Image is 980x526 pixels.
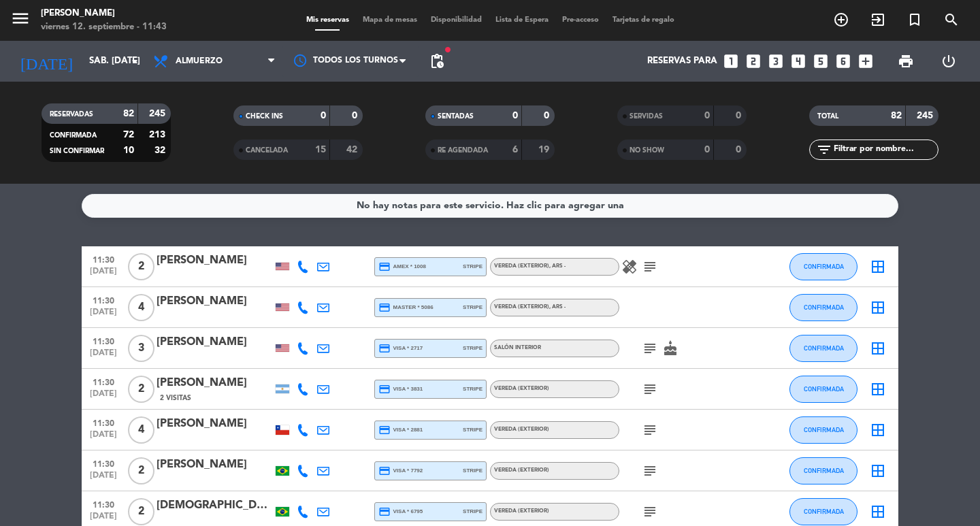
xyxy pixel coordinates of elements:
i: exit_to_app [870,12,886,28]
span: CONFIRMADA [804,508,844,515]
span: 2 [128,498,154,525]
div: viernes 12. septiembre - 11:43 [41,20,167,34]
i: cake [662,340,679,357]
span: CANCELADA [246,147,288,154]
strong: 245 [149,109,168,118]
span: RESERVADAS [50,111,93,118]
span: CHECK INS [246,113,283,120]
i: border_all [870,463,886,479]
span: CONFIRMADA [804,385,844,393]
span: [DATE] [86,389,120,405]
strong: 10 [123,146,134,155]
strong: 0 [512,111,518,120]
strong: 245 [917,111,936,120]
span: Tarjetas de regalo [606,16,681,24]
span: stripe [463,303,483,312]
strong: 213 [149,130,168,139]
strong: 82 [123,109,134,118]
div: [PERSON_NAME] [157,374,272,392]
i: looks_5 [812,52,830,70]
i: add_box [857,52,875,70]
i: [DATE] [10,46,82,76]
i: credit_card [378,465,391,477]
i: credit_card [378,424,391,436]
span: [DATE] [86,308,120,323]
span: CONFIRMADA [804,263,844,270]
span: amex * 1008 [378,261,426,273]
i: add_circle_outline [833,12,849,28]
span: 4 [128,294,154,321]
span: , ARS - [549,304,566,310]
i: credit_card [378,342,391,355]
strong: 0 [736,111,744,120]
span: Vereda (EXTERIOR) [494,508,549,514]
i: subject [642,381,658,397]
span: stripe [463,384,483,393]
button: CONFIRMADA [789,416,857,444]
i: border_all [870,259,886,275]
span: stripe [463,262,483,271]
span: 11:30 [86,455,120,471]
i: credit_card [378,383,391,395]
span: 11:30 [86,414,120,430]
span: Vereda (EXTERIOR) [494,467,549,473]
button: CONFIRMADA [789,376,857,403]
div: [DEMOGRAPHIC_DATA][PERSON_NAME] [157,497,272,514]
i: border_all [870,381,886,397]
span: 11:30 [86,251,120,267]
span: Vereda (EXTERIOR) [494,304,566,310]
span: [DATE] [86,430,120,446]
strong: 6 [512,145,518,154]
strong: 19 [538,145,552,154]
i: arrow_drop_down [127,53,143,69]
strong: 15 [315,145,326,154]
button: CONFIRMADA [789,294,857,321]
div: [PERSON_NAME] [157,293,272,310]
i: credit_card [378,261,391,273]
span: Mis reservas [299,16,356,24]
button: CONFIRMADA [789,335,857,362]
strong: 32 [154,146,168,155]
span: Salón interior [494,345,541,350]
span: 11:30 [86,374,120,389]
span: Lista de Espera [489,16,555,24]
span: 3 [128,335,154,362]
i: turned_in_not [906,12,923,28]
span: 4 [128,416,154,444]
i: menu [10,8,31,29]
span: Vereda (EXTERIOR) [494,427,549,432]
div: No hay notas para este servicio. Haz clic para agregar una [357,198,624,214]
span: 11:30 [86,292,120,308]
i: search [943,12,960,28]
i: border_all [870,422,886,438]
i: border_all [870,299,886,316]
i: filter_list [816,142,832,158]
span: NO SHOW [630,147,664,154]
strong: 72 [123,130,134,139]
span: stripe [463,344,483,352]
button: CONFIRMADA [789,253,857,280]
span: Vereda (EXTERIOR) [494,263,566,269]
span: [DATE] [86,267,120,282]
span: visa * 3831 [378,383,423,395]
span: CONFIRMADA [804,344,844,352]
i: looks_two [745,52,762,70]
strong: 42 [346,145,360,154]
div: [PERSON_NAME] [41,7,167,20]
span: 2 [128,253,154,280]
i: looks_4 [789,52,807,70]
span: fiber_manual_record [444,46,452,54]
i: subject [642,463,658,479]
strong: 0 [704,111,710,120]
strong: 0 [704,145,710,154]
span: 2 [128,457,154,484]
i: credit_card [378,301,391,314]
span: stripe [463,466,483,475]
span: visa * 2881 [378,424,423,436]
span: CONFIRMADA [804,426,844,433]
span: Disponibilidad [424,16,489,24]
span: Pre-acceso [555,16,606,24]
div: [PERSON_NAME] [157,333,272,351]
i: border_all [870,504,886,520]
span: 11:30 [86,496,120,512]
